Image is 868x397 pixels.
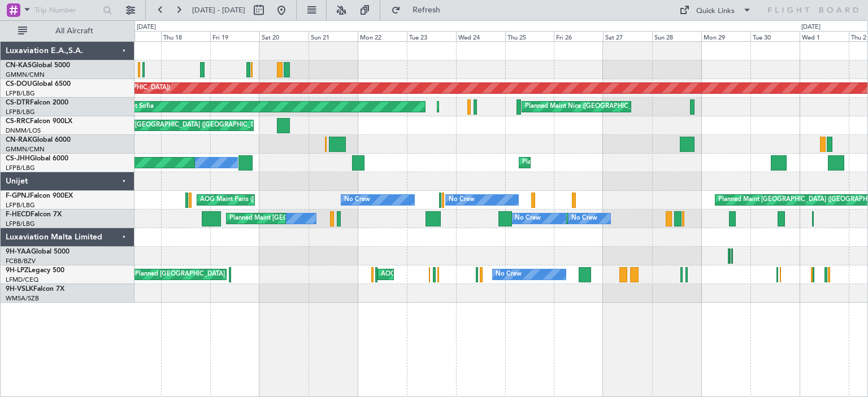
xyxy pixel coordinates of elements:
span: [DATE] - [DATE] [192,5,245,15]
span: F-GPNJ [6,193,30,199]
div: Tue 30 [750,31,800,41]
div: [DATE] [801,23,821,32]
input: Trip Number [34,2,99,19]
div: Planned Maint [GEOGRAPHIC_DATA] ([GEOGRAPHIC_DATA]) [92,117,270,134]
a: F-HECDFalcon 7X [6,211,62,218]
div: Planned [GEOGRAPHIC_DATA] ([GEOGRAPHIC_DATA]) [135,266,295,283]
div: Wed 24 [456,31,505,41]
a: LFMD/CEQ [6,276,38,284]
a: CS-DTRFalcon 2000 [6,99,68,106]
div: No Crew [344,191,370,208]
div: Fri 19 [210,31,259,41]
span: CN-KAS [6,62,32,69]
div: Quick Links [696,6,735,17]
span: 9H-VSLK [6,286,33,293]
span: CS-DOU [6,81,32,88]
a: WMSA/SZB [6,294,39,303]
a: CS-RRCFalcon 900LX [6,118,72,125]
a: DNMM/LOS [6,126,41,135]
a: LFPB/LBG [6,164,35,172]
span: CS-RRC [6,118,30,125]
a: GMMN/CMN [6,71,45,79]
div: Sun 21 [309,31,358,41]
a: CN-KASGlobal 5000 [6,62,70,69]
span: All Aircraft [29,27,119,35]
a: 9H-YAAGlobal 5000 [6,248,70,255]
div: Mon 29 [701,31,750,41]
a: 9H-VSLKFalcon 7X [6,286,64,293]
div: Fri 26 [554,31,603,41]
a: LFPB/LBG [6,108,35,116]
div: Tue 23 [407,31,456,41]
a: 9H-LPZLegacy 500 [6,267,64,274]
div: No Crew [571,210,597,227]
div: Sat 20 [259,31,309,41]
span: F-HECD [6,211,31,218]
div: Thu 25 [505,31,554,41]
a: CN-RAKGlobal 6000 [6,137,71,143]
div: Sun 28 [652,31,701,41]
button: All Aircraft [12,22,123,40]
a: FCBB/BZV [6,257,36,265]
span: Refresh [403,6,450,14]
div: Sat 27 [603,31,652,41]
span: 9H-YAA [6,248,31,255]
div: Thu 18 [161,31,210,41]
a: LFPB/LBG [6,89,35,98]
div: No Crew [515,210,541,227]
button: Refresh [386,1,454,19]
div: [DATE] [137,23,156,32]
div: Planned Maint [GEOGRAPHIC_DATA] ([GEOGRAPHIC_DATA]) [229,210,407,227]
div: Planned Maint [GEOGRAPHIC_DATA] ([GEOGRAPHIC_DATA]) [522,154,700,171]
div: No Crew [449,191,475,208]
div: Mon 22 [358,31,407,41]
div: AOG Maint Paris ([GEOGRAPHIC_DATA]) [200,191,319,208]
a: LFPB/LBG [6,201,35,210]
button: Quick Links [674,1,757,19]
a: CS-JHHGlobal 6000 [6,155,68,162]
span: CS-DTR [6,99,30,106]
a: GMMN/CMN [6,145,45,154]
div: Wed 17 [112,31,161,41]
div: No Crew [496,266,522,283]
span: CS-JHH [6,155,30,162]
a: F-GPNJFalcon 900EX [6,193,73,199]
span: CN-RAK [6,137,32,143]
div: Wed 1 [800,31,849,41]
a: LFPB/LBG [6,220,35,228]
a: CS-DOUGlobal 6500 [6,81,71,88]
div: Planned Maint Nice ([GEOGRAPHIC_DATA]) [525,98,651,115]
span: 9H-LPZ [6,267,28,274]
div: AOG Maint Cannes (Mandelieu) [381,266,471,283]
